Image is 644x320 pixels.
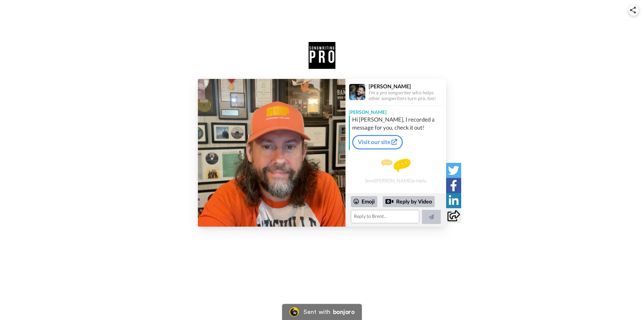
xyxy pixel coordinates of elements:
[351,196,377,207] div: Emoji
[630,7,636,13] img: ic_share.svg
[352,116,444,132] div: Hi [PERSON_NAME], I recorded a message for you, check it out!
[383,196,435,208] div: Reply by Video
[352,135,403,149] a: Visit our site
[349,84,365,100] img: Profile Image
[198,79,345,227] img: 5d89060d-4e2d-4db8-a1e9-7238610a825d-thumb.jpg
[345,153,446,190] div: Send [PERSON_NAME] a reply.
[381,159,411,172] img: message.svg
[309,42,335,69] img: logo
[369,90,446,101] div: I'm a pro songwriter who helps other songwriters turn pro, too!
[345,105,446,116] div: [PERSON_NAME]
[385,197,393,205] div: Reply by Video
[369,83,446,89] div: [PERSON_NAME]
